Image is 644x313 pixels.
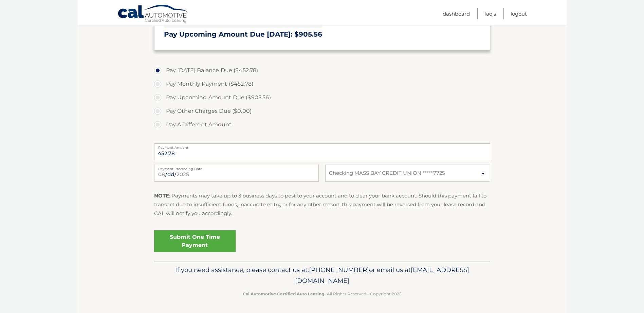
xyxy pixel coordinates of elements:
[154,64,490,77] label: Pay [DATE] Balance Due ($452.78)
[154,192,169,199] strong: NOTE
[295,266,469,285] span: [EMAIL_ADDRESS][DOMAIN_NAME]
[154,104,490,118] label: Pay Other Charges Due ($0.00)
[159,290,486,297] p: - All Rights Reserved - Copyright 2025
[154,77,490,91] label: Pay Monthly Payment ($452.78)
[243,291,324,296] strong: Cal Automotive Certified Auto Leasing
[154,230,236,252] a: Submit One Time Payment
[154,165,319,170] label: Payment Processing Date
[164,30,480,39] h3: Pay Upcoming Amount Due [DATE]: $905.56
[154,91,490,104] label: Pay Upcoming Amount Due ($905.56)
[511,8,527,19] a: Logout
[154,191,490,218] p: : Payments may take up to 3 business days to post to your account and to clear your bank account....
[443,8,470,19] a: Dashboard
[159,265,486,286] p: If you need assistance, please contact us at: or email us at
[484,8,496,19] a: FAQ's
[309,266,369,274] span: [PHONE_NUMBER]
[154,143,490,149] label: Payment Amount
[154,143,490,160] input: Payment Amount
[117,4,189,24] a: Cal Automotive
[154,165,319,182] input: Payment Date
[154,118,490,131] label: Pay A Different Amount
